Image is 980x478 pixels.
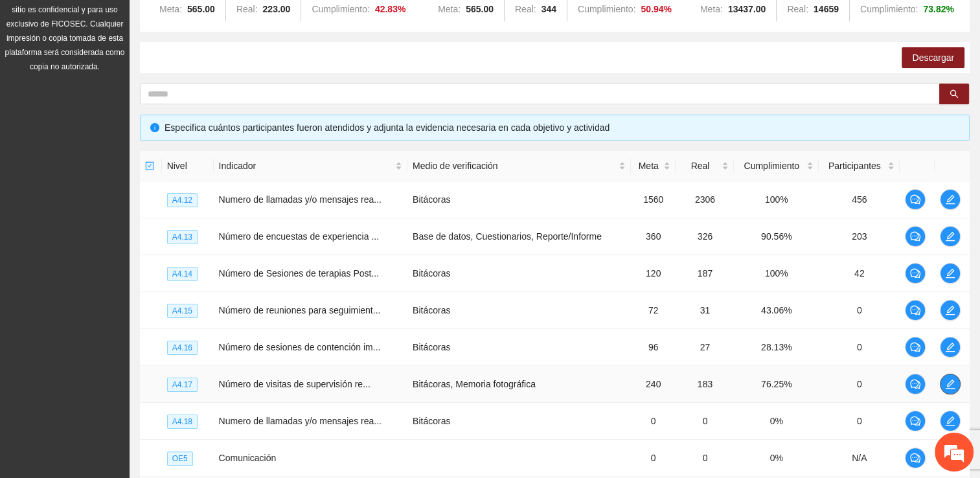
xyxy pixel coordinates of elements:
[734,218,819,255] td: 90.56%
[734,329,819,366] td: 28.13%
[407,181,631,218] td: Bitácoras
[167,267,198,281] span: A4.14
[236,4,258,14] span: Real:
[819,292,900,329] td: 0
[631,255,676,292] td: 120
[312,4,369,14] span: Cumplimiento:
[214,151,407,181] th: Indicador
[676,366,734,403] td: 183
[739,159,804,173] span: Cumplimiento
[676,151,734,181] th: Real
[407,218,631,255] td: Base de datos, Cuestionarios, Reporte/Informe
[407,403,631,440] td: Bitácoras
[466,4,494,14] strong: 565.00
[407,366,631,403] td: Bitácoras, Memoria fotográfica
[940,337,961,358] button: edit
[641,4,672,14] strong: 50.94 %
[219,268,379,279] span: Número de Sesiones de terapias Post...
[375,4,406,14] strong: 42.83 %
[32,180,221,312] span: No hay ninguna conversación en curso
[819,218,900,255] td: 203
[407,255,631,292] td: Bitácoras
[787,4,808,14] span: Real:
[923,4,954,14] strong: 73.82 %
[860,4,918,14] span: Cumplimiento:
[219,305,381,315] span: Número de reuniones para seguimient...
[167,230,198,244] span: A4.13
[676,181,734,218] td: 2306
[631,366,676,403] td: 240
[814,4,839,14] strong: 14659
[212,6,244,38] div: Minimizar ventana de chat en vivo
[631,440,676,477] td: 0
[940,189,961,210] button: edit
[940,374,961,394] button: edit
[902,47,964,68] button: Descargar
[940,300,961,321] button: edit
[438,4,461,14] span: Meta:
[940,379,960,389] span: edit
[905,411,926,431] button: comment
[734,440,819,477] td: 0%
[734,255,819,292] td: 100%
[734,151,819,181] th: Cumplimiento
[940,342,960,352] span: edit
[407,329,631,366] td: Bitácoras
[940,416,960,426] span: edit
[407,151,631,181] th: Medio de verificación
[819,151,900,181] th: Participantes
[905,448,926,468] button: comment
[824,159,885,173] span: Participantes
[676,218,734,255] td: 326
[631,218,676,255] td: 360
[70,331,184,356] div: Chatear ahora
[413,159,616,173] span: Medio de verificación
[939,84,969,104] button: search
[159,4,182,14] span: Meta:
[67,67,218,83] div: Conversaciones
[676,329,734,366] td: 27
[940,231,960,242] span: edit
[734,366,819,403] td: 76.25%
[676,440,734,477] td: 0
[819,329,900,366] td: 0
[940,411,961,431] button: edit
[150,123,159,132] span: info-circle
[167,451,193,466] span: OE5
[515,4,536,14] span: Real:
[578,4,635,14] span: Cumplimiento:
[165,120,959,135] div: Especifica cuántos participantes fueron atendidos y adjunta la evidencia necesaria en cada objeti...
[263,4,291,14] strong: 223.00
[905,189,926,210] button: comment
[167,193,198,207] span: A4.12
[819,181,900,218] td: 456
[219,231,379,242] span: Número de encuestas de experiencia ...
[162,151,214,181] th: Nivel
[219,379,370,389] span: Número de visitas de supervisión re...
[905,337,926,358] button: comment
[819,440,900,477] td: N/A
[734,181,819,218] td: 100%
[905,300,926,321] button: comment
[912,51,954,65] span: Descargar
[940,263,961,284] button: edit
[219,342,381,352] span: Número de sesiones de contención im...
[819,255,900,292] td: 42
[167,378,198,392] span: A4.17
[676,292,734,329] td: 31
[734,292,819,329] td: 43.06%
[940,305,960,315] span: edit
[905,226,926,247] button: comment
[631,403,676,440] td: 0
[167,304,198,318] span: A4.15
[734,403,819,440] td: 0%
[819,403,900,440] td: 0
[940,226,961,247] button: edit
[167,341,198,355] span: A4.16
[700,4,723,14] span: Meta:
[905,374,926,394] button: comment
[631,329,676,366] td: 96
[676,403,734,440] td: 0
[905,263,926,284] button: comment
[940,268,960,279] span: edit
